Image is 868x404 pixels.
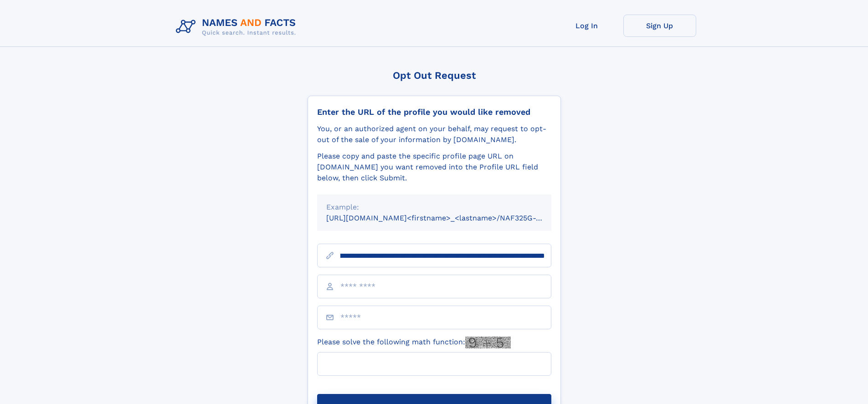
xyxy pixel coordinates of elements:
[623,15,696,37] a: Sign Up
[326,202,542,213] div: Example:
[550,15,623,37] a: Log In
[317,107,551,117] div: Enter the URL of the profile you would like removed
[317,123,551,145] div: You, or an authorized agent on your behalf, may request to opt-out of the sale of your informatio...
[326,214,569,222] small: [URL][DOMAIN_NAME]<firstname>_<lastname>/NAF325G-xxxxxxxx
[308,70,561,81] div: Opt Out Request
[172,15,303,39] img: Logo Names and Facts
[317,151,551,184] div: Please copy and paste the specific profile page URL on [DOMAIN_NAME] you want removed into the Pr...
[317,337,511,348] label: Please solve the following math function:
